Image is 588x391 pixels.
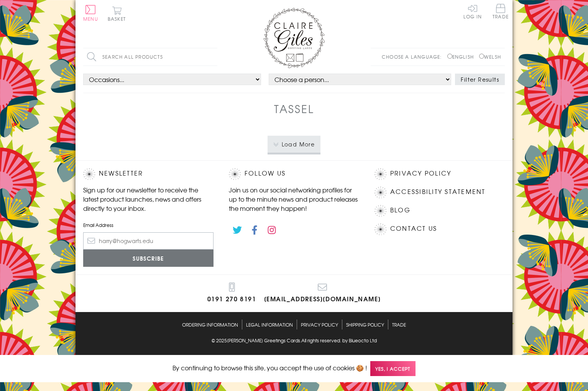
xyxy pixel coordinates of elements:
[493,4,509,19] span: Trade
[264,283,381,304] a: [EMAIL_ADDRESS][DOMAIN_NAME]
[83,232,214,250] input: harry@hogwarts.edu
[83,168,214,180] h2: Newsletter
[463,4,482,19] a: Log In
[390,168,451,179] a: Privacy Policy
[268,136,321,153] button: Load More
[447,54,452,59] input: English
[83,15,98,22] span: Menu
[479,54,484,59] input: Welsh
[382,53,446,60] p: Choose a language:
[263,8,325,68] img: Claire Giles Greetings Cards
[83,185,214,213] p: Sign up for our newsletter to receive the latest product launches, news and offers directly to yo...
[274,101,314,117] h1: Tassel
[370,361,416,376] span: Yes, I accept
[83,5,98,21] button: Menu
[301,337,341,344] span: All rights reserved.
[83,337,505,344] p: © 2025 .
[390,223,437,234] a: Contact Us
[83,222,214,228] label: Email Address
[246,320,293,329] a: Legal Information
[83,250,214,267] input: Subscribe
[493,4,509,20] a: Trade
[301,320,338,329] a: Privacy Policy
[210,48,217,66] input: Search
[390,205,411,215] a: Blog
[346,320,384,329] a: Shipping Policy
[83,48,217,66] input: Search all products
[207,283,256,304] a: 0191 270 8191
[447,53,478,60] label: English
[455,74,505,85] button: Filter Results
[229,185,359,213] p: Join us on our social networking profiles for up to the minute news and product releases the mome...
[390,187,486,197] a: Accessibility Statement
[342,337,377,345] a: by Blueocto Ltd
[229,168,359,180] h2: Follow Us
[106,6,127,21] button: Basket
[227,337,300,345] a: [PERSON_NAME] Greetings Cards
[392,320,406,329] a: Trade
[182,320,238,329] a: Ordering Information
[479,53,501,60] label: Welsh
